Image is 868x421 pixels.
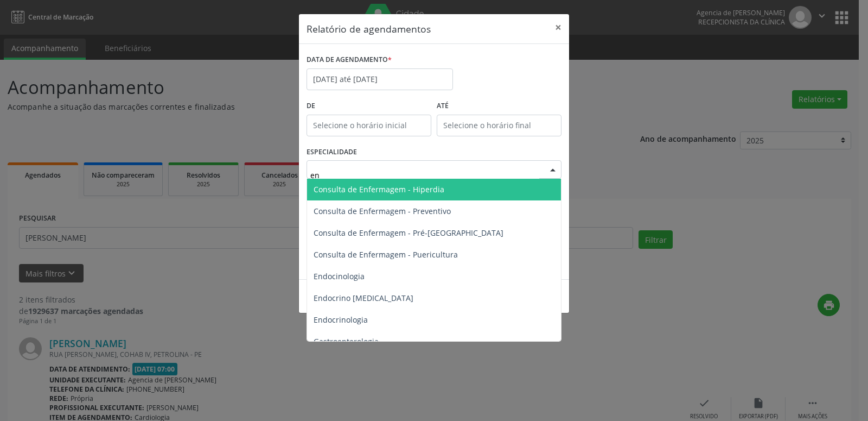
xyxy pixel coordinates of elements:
span: Consulta de Enfermagem - Hiperdia [314,184,444,194]
span: Consulta de Enfermagem - Puericultura [314,249,458,260]
label: ATÉ [437,98,561,115]
input: Selecione o horário final [437,115,561,136]
input: Selecione uma data ou intervalo [307,68,453,90]
label: De [307,98,431,115]
span: Consulta de Enfermagem - Pré-[GEOGRAPHIC_DATA] [314,228,503,238]
span: Endocrinologia [314,315,368,325]
input: Selecione o horário inicial [307,115,431,136]
span: Endocrino [MEDICAL_DATA] [314,293,413,303]
label: DATA DE AGENDAMENTO [307,52,392,68]
button: Close [547,14,569,41]
input: Seleciona uma especialidade [310,164,539,186]
span: Endocinologia [314,271,365,281]
h5: Relatório de agendamentos [307,22,431,36]
label: ESPECIALIDADE [307,144,357,161]
span: Gastroenterologia [314,336,379,347]
span: Consulta de Enfermagem - Preventivo [314,206,451,216]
